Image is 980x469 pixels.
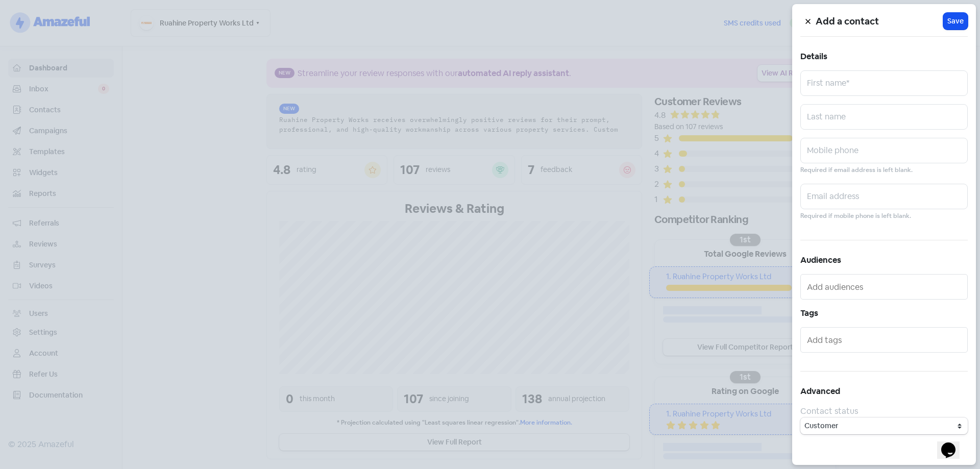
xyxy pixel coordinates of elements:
input: Add audiences [807,279,963,295]
h5: Details [800,49,968,64]
input: Mobile phone [800,138,968,163]
span: Save [947,16,964,27]
input: First name [800,70,968,96]
h5: Add a contact [816,14,943,29]
small: Required if mobile phone is left blank. [800,211,911,221]
h5: Tags [800,306,968,321]
div: Contact status [800,405,968,417]
h5: Advanced [800,384,968,399]
input: Last name [800,104,968,130]
input: Add tags [807,332,963,348]
h5: Audiences [800,253,968,268]
button: Save [943,13,968,30]
iframe: chat widget [937,428,970,459]
small: Required if email address is left blank. [800,165,913,175]
input: Email address [800,184,968,209]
